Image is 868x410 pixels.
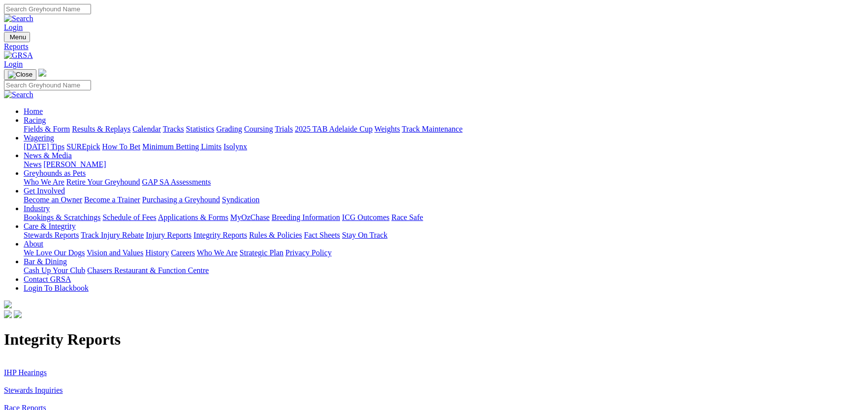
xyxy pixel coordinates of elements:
div: News & Media [24,160,864,169]
a: Tracks [163,125,184,133]
div: Care & Integrity [24,231,864,240]
a: Privacy Policy [285,248,332,257]
a: Vision and Values [87,248,143,257]
div: About [24,248,864,257]
a: Who We Are [24,178,64,186]
a: Coursing [244,125,273,133]
a: Race Safe [391,213,423,221]
a: Track Maintenance [402,125,463,133]
a: Trials [275,125,293,133]
a: History [145,248,169,257]
a: Careers [171,248,195,257]
a: News & Media [24,151,72,160]
a: Syndication [222,195,259,204]
a: Login To Blackbook [24,284,89,292]
a: Stay On Track [342,231,387,239]
img: Search [4,14,33,23]
a: Integrity Reports [193,231,247,239]
img: Close [8,71,32,79]
button: Toggle navigation [4,69,36,80]
img: twitter.svg [14,310,22,318]
a: Minimum Betting Limits [142,142,221,151]
a: Results & Replays [72,125,130,133]
a: MyOzChase [230,213,270,221]
a: Get Involved [24,187,65,195]
a: Wagering [24,134,54,142]
input: Search [4,80,91,90]
a: Become a Trainer [84,195,140,204]
a: Isolynx [223,142,247,151]
a: Become an Owner [24,195,82,204]
div: Wagering [24,142,864,151]
img: facebook.svg [4,310,12,318]
div: Get Involved [24,195,864,204]
a: ICG Outcomes [342,213,389,221]
a: Racing [24,116,46,124]
div: Industry [24,213,864,222]
a: Track Injury Rebate [81,231,144,239]
a: Login [4,60,23,68]
a: [DATE] Tips [24,142,64,151]
img: logo-grsa-white.png [4,301,12,308]
a: Fields & Form [24,125,70,133]
a: IHP Hearings [4,368,47,377]
a: Purchasing a Greyhound [142,195,220,204]
div: Bar & Dining [24,266,864,275]
a: Reports [4,42,864,51]
a: Home [24,107,43,115]
a: Weights [374,125,400,133]
a: Stewards Inquiries [4,386,63,394]
a: Contact GRSA [24,275,71,283]
a: We Love Our Dogs [24,248,85,257]
a: Industry [24,204,50,213]
a: Chasers Restaurant & Function Centre [87,266,209,274]
div: Greyhounds as Pets [24,178,864,187]
span: Menu [10,33,26,41]
a: News [24,160,41,168]
a: Strategic Plan [240,248,283,257]
a: Retire Your Greyhound [66,178,140,186]
a: About [24,240,43,248]
a: Login [4,23,23,31]
div: Racing [24,125,864,134]
img: logo-grsa-white.png [38,69,46,77]
a: Rules & Policies [249,231,302,239]
button: Toggle navigation [4,32,30,42]
a: Calendar [132,125,161,133]
a: Schedule of Fees [102,213,156,221]
a: Applications & Forms [158,213,228,221]
h1: Integrity Reports [4,330,864,349]
img: GRSA [4,51,33,60]
a: Greyhounds as Pets [24,169,86,177]
a: Cash Up Your Club [24,266,85,274]
a: Stewards Reports [24,231,79,239]
a: Fact Sheets [304,231,340,239]
a: [PERSON_NAME] [43,160,106,168]
a: Bookings & Scratchings [24,213,100,221]
a: Breeding Information [272,213,340,221]
a: How To Bet [102,142,141,151]
a: Grading [217,125,242,133]
input: Search [4,4,91,14]
a: SUREpick [66,142,100,151]
a: GAP SA Assessments [142,178,211,186]
img: Search [4,90,33,99]
a: Care & Integrity [24,222,76,230]
a: 2025 TAB Adelaide Cup [295,125,372,133]
a: Bar & Dining [24,257,67,266]
a: Statistics [186,125,215,133]
a: Injury Reports [146,231,191,239]
a: Who We Are [197,248,238,257]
